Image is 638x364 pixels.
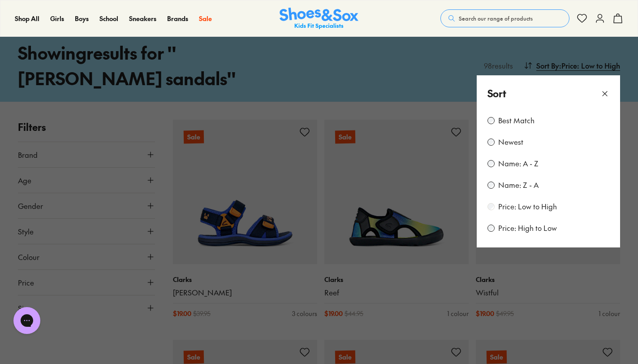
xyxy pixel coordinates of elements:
[15,14,39,23] a: Shop All
[75,14,89,23] span: Boys
[498,137,523,147] label: Newest
[129,14,156,23] a: Sneakers
[487,86,506,101] p: Sort
[440,9,569,27] button: Search our range of products
[280,8,358,30] img: SNS_Logo_Responsive.svg
[99,14,118,23] span: School
[167,14,188,23] span: Brands
[498,202,557,212] label: Price: Low to High
[498,223,557,233] label: Price: High to Low
[129,14,156,23] span: Sneakers
[75,14,89,23] a: Boys
[199,14,212,23] a: Sale
[99,14,118,23] a: School
[50,14,64,23] a: Girls
[459,14,533,22] span: Search our range of products
[167,14,188,23] a: Brands
[498,116,535,126] label: Best Match
[15,14,39,23] span: Shop All
[199,14,212,23] span: Sale
[280,8,358,30] a: Shoes & Sox
[9,304,45,337] iframe: Gorgias live chat messenger
[498,159,539,169] label: Name: A - Z
[50,14,64,23] span: Girls
[498,180,539,190] label: Name: Z - A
